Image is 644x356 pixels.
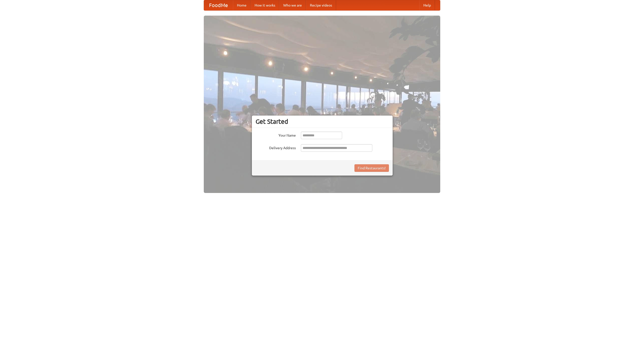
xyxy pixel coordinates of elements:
a: How it works [251,0,279,10]
a: FoodMe [204,0,233,10]
label: Your Name [256,132,296,138]
a: Home [233,0,251,10]
label: Delivery Address [256,144,296,150]
button: Find Restaurants! [354,164,389,172]
a: Who we are [279,0,306,10]
a: Recipe videos [306,0,336,10]
h3: Get Started [256,118,389,125]
a: Help [419,0,435,10]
